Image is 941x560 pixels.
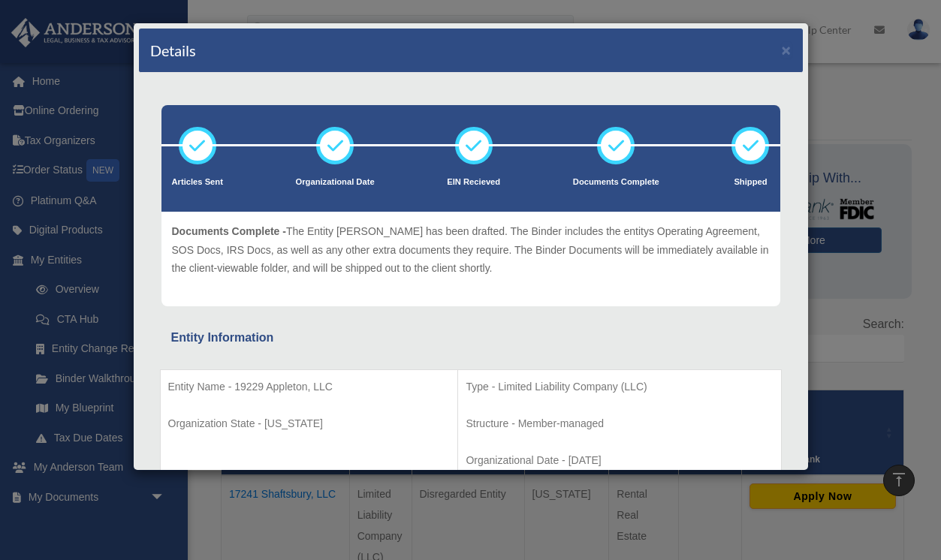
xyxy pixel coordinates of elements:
span: Documents Complete - [172,225,286,237]
p: Shipped [731,175,769,190]
p: Structure - Member-managed [466,414,773,433]
h4: Details [150,40,196,61]
p: Organizational Date - [DATE] [466,451,773,470]
p: Entity Name - 19229 Appleton, LLC [168,378,451,396]
p: Organization State - [US_STATE] [168,414,451,433]
p: The Entity [PERSON_NAME] has been drafted. The Binder includes the entitys Operating Agreement, S... [172,222,770,278]
button: × [782,42,792,58]
p: Documents Complete [573,175,659,190]
p: Type - Limited Liability Company (LLC) [466,378,773,396]
p: Articles Sent [172,175,223,190]
p: Organizational Date [296,175,375,190]
div: Entity Information [171,327,771,348]
p: EIN Recieved [447,175,500,190]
